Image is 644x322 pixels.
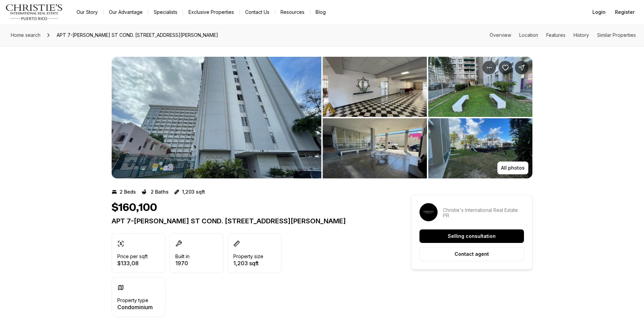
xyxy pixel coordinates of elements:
button: Property options [482,61,496,74]
p: Condominium [117,304,153,310]
a: Our Story [71,7,103,17]
button: Save Property: APT 7-C HERNANDEZ ST COND. MIRAMAR TOWERS #7-C [499,61,512,74]
li: 1 of 3 [112,57,321,178]
a: Blog [310,7,331,17]
button: View image gallery [112,57,321,178]
p: 2 Beds [120,189,136,195]
p: Property size [233,254,263,259]
button: Register [611,5,639,19]
a: Home search [8,30,43,41]
p: 2 Baths [151,189,169,195]
p: Built in [175,254,189,259]
button: View image gallery [323,57,427,117]
span: Login [592,9,606,15]
nav: Page section menu [490,32,636,38]
div: Listing Photos [112,57,532,178]
button: View image gallery [428,118,532,178]
p: 1970 [175,261,189,266]
h1: $160,100 [112,201,157,214]
p: All photos [501,165,525,171]
button: All photos [497,162,528,174]
p: APT 7-[PERSON_NAME] ST COND. [STREET_ADDRESS][PERSON_NAME] [112,217,387,225]
a: Specialists [148,7,183,17]
p: $133,08 [117,261,148,266]
button: View image gallery [323,118,427,178]
img: logo [5,4,63,20]
p: Contact agent [455,251,489,257]
p: Christie's International Real Estate PR [443,207,524,218]
button: Login [588,5,610,19]
button: Selling consultation [419,229,524,243]
button: View image gallery [428,57,532,117]
a: Exclusive Properties [183,7,239,17]
button: Share Property: APT 7-C HERNANDEZ ST COND. MIRAMAR TOWERS #7-C [515,61,528,74]
a: Resources [275,7,310,17]
p: Selling consultation [448,233,496,239]
p: 1,203 sqft [233,261,263,266]
span: Home search [11,32,40,38]
a: Skip to: Overview [490,32,511,38]
button: Contact Us [240,7,275,17]
button: Contact agent [419,247,524,261]
a: Our Advantage [104,7,148,17]
p: Price per sqft [117,254,148,259]
a: Skip to: Location [519,32,538,38]
span: Register [615,9,635,15]
p: Property type [117,298,148,303]
span: APT 7-[PERSON_NAME] ST COND. [STREET_ADDRESS][PERSON_NAME] [54,30,221,41]
li: 2 of 3 [323,57,532,178]
a: Skip to: History [574,32,589,38]
a: Skip to: Features [546,32,565,38]
p: 1,203 sqft [182,189,205,195]
a: Skip to: Similar Properties [597,32,636,38]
